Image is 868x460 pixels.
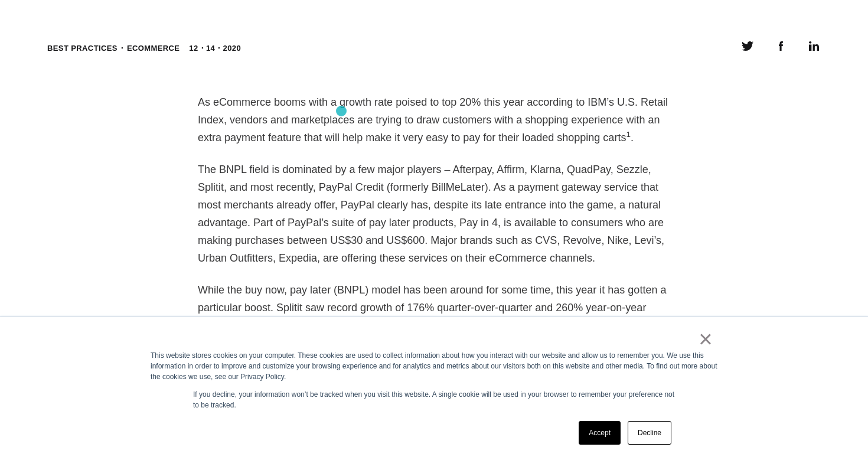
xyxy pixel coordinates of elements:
div: This website stores cookies on your computer. These cookies are used to collect information about... [151,350,717,382]
p: The BNPL field is dominated by a few major players – Afterpay, Affirm, Klarna, QuadPay, Sezzle, S... [198,161,670,267]
p: As eCommerce booms with a growth rate poised to top 20% this year according to IBM’s U.S. Retail ... [198,93,670,146]
sup: 1 [626,130,631,139]
a: × [699,334,713,344]
time: 12・14・2020 [189,43,241,54]
a: eCommerce [127,44,180,53]
a: Accept [579,421,621,445]
a: Best practices [47,44,118,53]
p: While the buy now, pay later (BNPL) model has been around for some time, this year it has gotten ... [198,281,670,352]
p: If you decline, your information won’t be tracked when you visit this website. A single cookie wi... [193,389,675,410]
a: Decline [628,421,671,445]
